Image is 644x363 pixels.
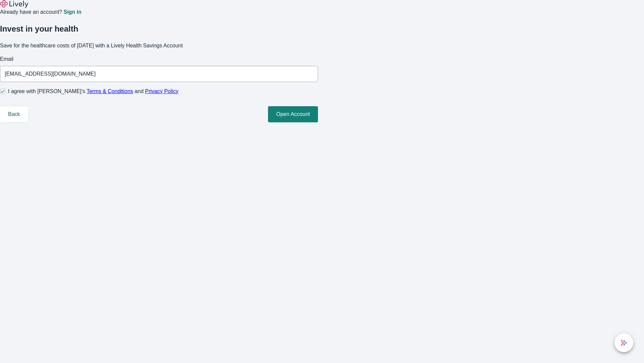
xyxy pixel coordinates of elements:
button: Open Account [268,106,318,122]
svg: Lively AI Assistant [621,339,627,346]
a: Sign in [63,9,81,15]
a: Terms & Conditions [87,88,133,94]
a: Privacy Policy [145,88,179,94]
button: chat [614,333,633,352]
span: I agree with [PERSON_NAME]’s and [8,87,178,95]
